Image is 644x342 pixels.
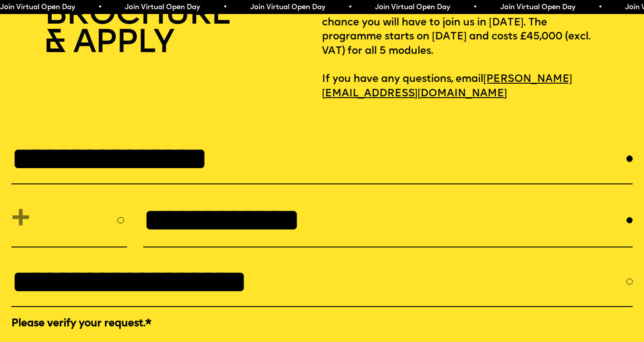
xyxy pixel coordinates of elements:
[473,4,477,11] span: •
[322,70,572,103] a: [PERSON_NAME][EMAIL_ADDRESS][DOMAIN_NAME]
[348,4,352,11] span: •
[11,317,633,331] label: Please verify your request.
[598,4,602,11] span: •
[223,4,226,11] span: •
[98,4,102,11] span: •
